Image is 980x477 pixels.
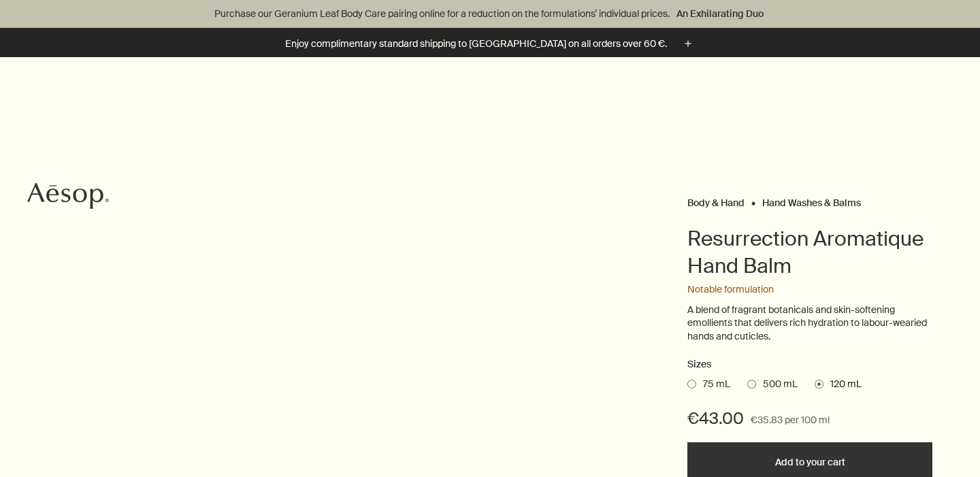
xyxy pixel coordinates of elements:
p: Purchase our Geranium Leaf Body Care pairing online for a reduction on the formulations’ individu... [14,7,966,21]
span: 120 mL [823,378,862,391]
span: €43.00 [687,408,744,429]
a: An Exhilarating Duo [674,6,766,21]
span: €35.83 per 100 ml [751,412,830,429]
a: Hand Washes & Balms [762,197,861,203]
svg: Aesop [27,182,109,210]
span: 75 mL [696,378,730,391]
h1: Resurrection Aromatique Hand Balm [687,225,932,280]
span: 500 mL [756,378,798,391]
button: Enjoy complimentary standard shipping to [GEOGRAPHIC_DATA] on all orders over 60 €. [285,36,696,52]
a: Body & Hand [687,197,745,203]
h2: Sizes [687,357,932,373]
p: A blend of fragrant botanicals and skin-softening emollients that delivers rich hydration to labo... [687,303,932,344]
p: Enjoy complimentary standard shipping to [GEOGRAPHIC_DATA] on all orders over 60 €. [285,37,667,51]
a: Aesop [24,179,112,216]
